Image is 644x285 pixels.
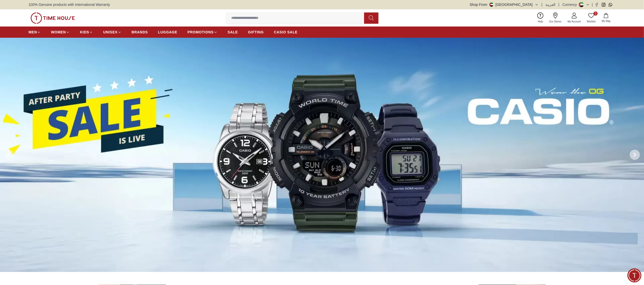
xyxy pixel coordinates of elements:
a: LUGGAGE [158,28,177,37]
div: Chat Widget [627,268,641,282]
span: CASIO SALE [274,30,298,35]
span: | [542,2,543,7]
span: 0 [594,11,598,16]
button: My Bag [599,12,613,24]
div: Currency [563,2,579,7]
span: PROMOTIONS [187,30,214,35]
a: PROMOTIONS [187,28,217,37]
span: My Bag [600,19,612,23]
div: Find your dream watch—experts ready to assist! [6,127,95,138]
span: Home [20,191,31,195]
a: Instagram [602,3,606,7]
span: Chat with us now [24,151,87,158]
a: UNISEX [103,28,121,37]
span: 100% Genuine products with International Warranty [29,2,110,7]
span: WOMEN [51,30,66,35]
img: Company logo [7,7,17,17]
span: | [592,2,593,7]
a: WOMEN [51,28,70,37]
a: MEN [29,28,41,37]
span: | [558,2,559,7]
a: Help [535,11,546,24]
a: Our Stores [546,11,565,24]
div: Timehousecompany [6,105,95,124]
div: Conversation [50,180,100,197]
img: United Arab Emirates [489,3,494,7]
a: CASIO SALE [274,28,298,37]
span: LUGGAGE [158,30,177,35]
span: Wishlist [585,20,598,23]
span: GIFTING [248,30,264,35]
span: UNISEX [103,30,117,35]
a: SALE [228,28,238,37]
a: GIFTING [248,28,264,37]
a: Whatsapp [609,3,612,7]
span: Conversation [63,191,87,195]
span: BRANDS [132,30,148,35]
button: Shop From[GEOGRAPHIC_DATA] [470,2,539,7]
a: Facebook [595,3,599,7]
span: My Account [566,20,583,23]
a: KIDS [80,28,93,37]
span: SALE [228,30,238,35]
div: Home [2,180,49,197]
a: 0Wishlist [584,11,599,24]
span: Help [536,20,545,23]
span: KIDS [80,30,89,35]
div: Chat with us now [6,144,95,164]
span: Our Stores [547,20,564,23]
img: ... [31,12,75,24]
a: BRANDS [132,28,148,37]
button: العربية [545,2,555,7]
span: MEN [29,30,37,35]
